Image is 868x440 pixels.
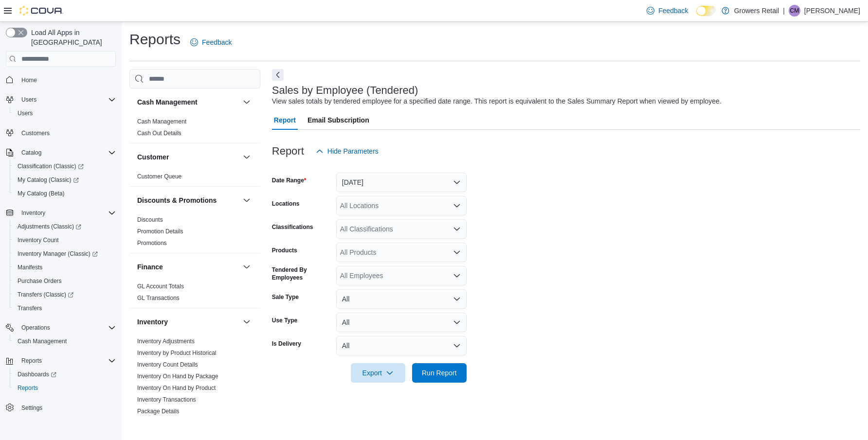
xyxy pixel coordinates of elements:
[357,363,399,383] span: Export
[137,337,195,345] span: Inventory Adjustments
[27,28,116,47] span: Load All Apps in [GEOGRAPHIC_DATA]
[10,301,120,315] button: Transfers
[21,404,42,412] span: Settings
[137,317,239,327] button: Inventory
[10,159,120,173] a: Classification (Classic)
[453,272,461,280] button: Open list of options
[14,107,36,119] a: Users
[137,130,181,137] a: Cash Out Details
[137,350,217,356] a: Inventory by Product Historical
[14,234,116,246] span: Inventory Count
[137,408,180,415] a: Package Details
[241,261,253,273] button: Finance
[734,5,779,17] p: Growers Retail
[789,5,800,17] div: Corina Mayhue
[18,74,41,86] a: Home
[137,396,196,404] span: Inventory Transactions
[10,233,120,247] button: Inventory Count
[18,190,65,197] span: My Catalog (Beta)
[2,321,120,334] button: Operations
[14,160,88,172] a: Classification (Classic)
[18,127,54,139] a: Customers
[14,107,116,119] span: Users
[14,335,116,347] span: Cash Management
[18,304,42,312] span: Transfers
[2,93,120,106] button: Users
[18,127,116,139] span: Customers
[186,33,235,52] a: Feedback
[21,357,42,365] span: Reports
[18,223,81,230] span: Adjustments (Classic)
[14,275,116,287] span: Purchase Orders
[241,96,253,108] button: Cash Management
[18,250,98,258] span: Inventory Manager (Classic)
[18,402,46,414] a: Settings
[10,106,120,120] button: Users
[18,322,54,334] button: Operations
[272,145,304,157] h3: Report
[137,216,163,223] a: Discounts
[21,149,41,157] span: Catalog
[658,6,688,16] span: Feedback
[14,174,83,186] a: My Catalog (Classic)
[790,5,799,17] span: CM
[18,337,67,345] span: Cash Management
[18,370,56,378] span: Dashboards
[137,152,169,162] h3: Customer
[453,225,461,233] button: Open list of options
[129,171,260,186] div: Customer
[21,129,50,137] span: Customers
[14,275,66,287] a: Purchase Orders
[137,385,216,391] a: Inventory On Hand by Product
[272,223,313,231] label: Classifications
[10,381,120,395] button: Reports
[137,295,180,301] a: GL Transactions
[21,209,45,217] span: Inventory
[422,368,457,378] span: Run Report
[14,248,116,260] span: Inventory Manager (Classic)
[10,261,120,274] button: Manifests
[272,69,284,81] button: Next
[272,176,307,184] label: Date Range
[137,228,183,235] a: Promotion Details
[327,146,379,156] span: Hide Parameters
[137,372,218,380] span: Inventory On Hand by Package
[336,313,467,332] button: All
[10,288,120,301] a: Transfers (Classic)
[696,6,717,16] input: Dark Mode
[129,30,181,49] h1: Reports
[18,162,84,170] span: Classification (Classic)
[18,94,40,106] button: Users
[14,382,116,394] span: Reports
[272,293,299,301] label: Sale Type
[2,126,120,140] button: Customers
[351,363,405,383] button: Export
[783,5,785,17] p: |
[453,248,461,256] button: Open list of options
[137,361,198,369] span: Inventory Count Details
[137,384,216,392] span: Inventory On Hand by Product
[14,335,71,347] a: Cash Management
[336,289,467,309] button: All
[241,194,253,206] button: Discounts & Promotions
[14,262,46,273] a: Manifests
[137,97,239,107] button: Cash Management
[137,282,184,290] span: GL Account Totals
[137,195,239,205] button: Discounts & Promotions
[21,76,37,84] span: Home
[307,110,369,130] span: Email Subscription
[21,324,50,332] span: Operations
[18,176,79,184] span: My Catalog (Classic)
[137,317,168,327] h3: Inventory
[129,281,260,308] div: Finance
[202,37,232,47] span: Feedback
[18,322,116,334] span: Operations
[137,173,181,180] span: Customer Queue
[21,96,36,104] span: Users
[804,5,860,17] p: [PERSON_NAME]
[2,146,120,159] button: Catalog
[14,248,102,260] a: Inventory Manager (Classic)
[137,118,186,125] a: Cash Management
[129,116,260,143] div: Cash Management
